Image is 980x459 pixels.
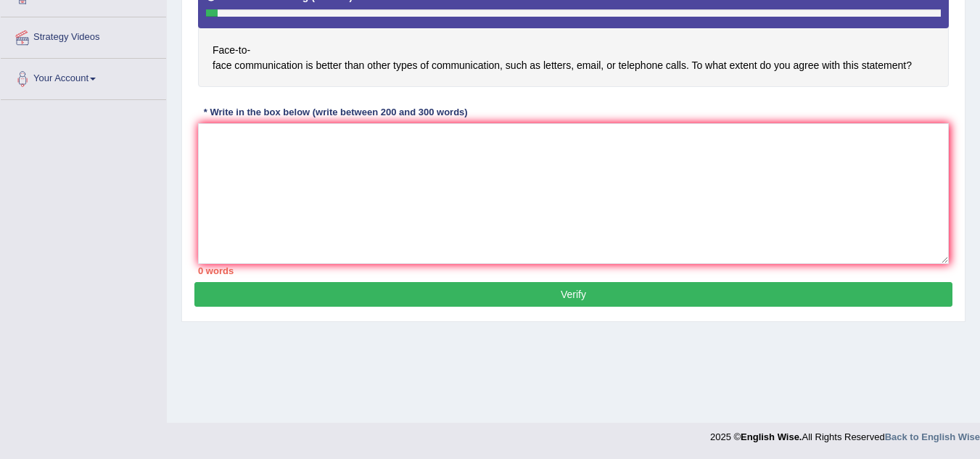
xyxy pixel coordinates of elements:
a: Your Account [1,59,166,95]
a: Back to English Wise [885,431,980,442]
button: Verify [194,282,952,307]
div: 2025 © All Rights Reserved [710,423,980,444]
div: * Write in the box below (write between 200 and 300 words) [198,105,473,119]
a: Strategy Videos [1,17,166,54]
div: 0 words [198,264,949,278]
strong: English Wise. [741,431,802,442]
